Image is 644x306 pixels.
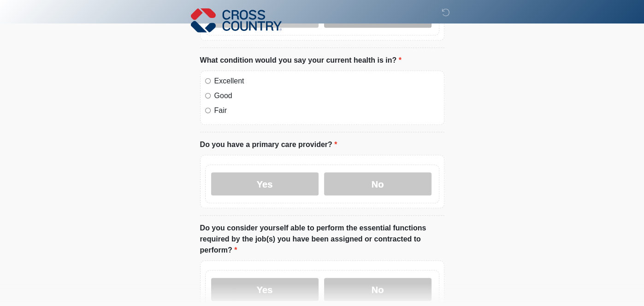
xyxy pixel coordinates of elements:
[324,278,431,301] label: No
[205,93,211,99] input: Good
[214,76,439,87] label: Excellent
[205,107,211,113] input: Fair
[191,7,282,34] img: Cross Country Logo
[200,223,444,256] label: Do you consider yourself able to perform the essential functions required by the job(s) you have ...
[211,278,319,301] label: Yes
[214,105,439,116] label: Fair
[324,172,431,195] label: No
[200,55,402,66] label: What condition would you say your current health is in?
[205,78,211,84] input: Excellent
[211,172,319,195] label: Yes
[200,139,337,150] label: Do you have a primary care provider?
[214,90,439,101] label: Good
